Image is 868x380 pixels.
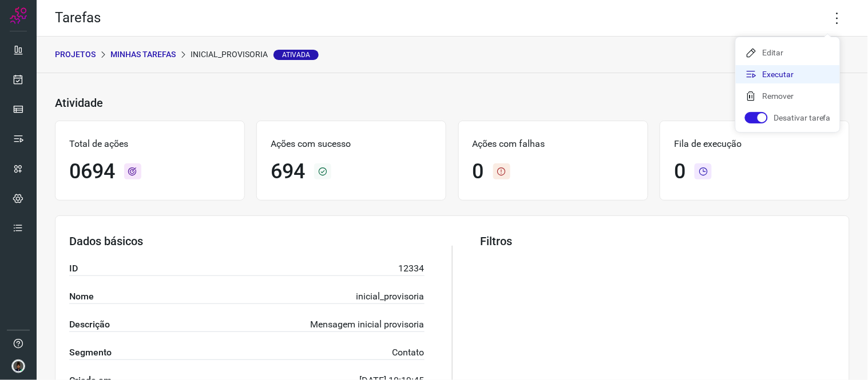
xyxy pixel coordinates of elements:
p: Minhas Tarefas [110,49,176,61]
label: Descrição [69,318,110,331]
h1: 0694 [69,159,115,184]
p: Ações com falhas [473,137,634,151]
li: Executar [736,65,840,83]
p: PROJETOS [55,49,96,61]
label: Nome [69,290,94,303]
h3: Filtros [480,234,835,248]
li: Editar [736,43,840,62]
p: inicial_provisoria [191,49,319,61]
p: Mensagem inicial provisoria [311,318,425,331]
p: inicial_provisoria [356,290,425,303]
h2: Tarefas [55,10,101,26]
h3: Atividade [55,96,103,110]
p: Contato [393,346,425,359]
label: Segmento [69,346,112,359]
h3: Dados básicos [69,234,425,248]
span: Ativada [274,50,319,60]
img: Logo [10,7,27,24]
h1: 0 [674,159,685,184]
p: 12334 [399,262,425,275]
li: Remover [736,87,840,105]
p: Fila de execução [674,137,835,151]
h1: 0 [473,159,484,184]
li: Desativar tarefa [736,109,840,127]
label: ID [69,262,78,275]
h1: 694 [271,159,305,184]
img: d44150f10045ac5288e451a80f22ca79.png [11,359,25,373]
p: Total de ações [69,137,231,151]
p: Ações com sucesso [271,137,432,151]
